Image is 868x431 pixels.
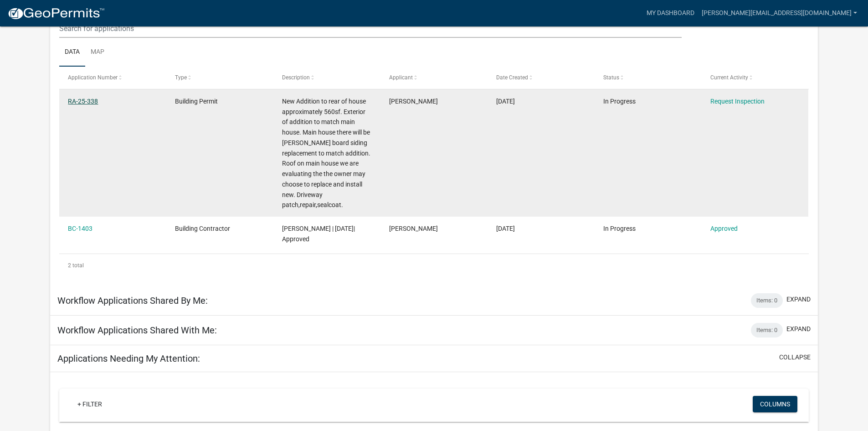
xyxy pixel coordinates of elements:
[175,225,230,232] span: Building Contractor
[496,225,515,232] span: 12/20/2024
[282,74,310,81] span: Description
[166,67,273,88] datatable-header-cell: Type
[273,67,380,88] datatable-header-cell: Description
[786,324,811,334] button: expand
[488,67,595,88] datatable-header-cell: Date Created
[57,295,208,306] h5: Workflow Applications Shared By Me:
[710,225,738,232] a: Approved
[643,5,698,22] a: My Dashboard
[786,295,811,304] button: expand
[85,38,110,67] a: Map
[389,74,413,81] span: Applicant
[59,19,681,38] input: Search for applications
[282,98,370,209] span: New Addition to rear of house approximately 560sf. Exterior of addition to match main house. Main...
[70,396,109,412] a: + Filter
[59,67,166,88] datatable-header-cell: Application Number
[59,38,85,67] a: Data
[68,74,118,81] span: Application Number
[175,74,187,81] span: Type
[59,254,809,277] div: 2 total
[68,98,98,105] a: RA-25-338
[380,67,488,88] datatable-header-cell: Applicant
[603,98,636,105] span: In Progress
[753,396,797,412] button: Columns
[175,98,218,105] span: Building Permit
[68,225,92,232] a: BC-1403
[710,98,765,105] a: Request Inspection
[751,323,783,338] div: Items: 0
[603,225,636,232] span: In Progress
[603,74,619,81] span: Status
[57,325,217,336] h5: Workflow Applications Shared With Me:
[710,74,748,81] span: Current Activity
[594,67,701,88] datatable-header-cell: Status
[496,74,528,81] span: Date Created
[701,67,808,88] datatable-header-cell: Current Activity
[779,353,811,362] button: collapse
[389,225,438,232] span: Christy Carson-Roter
[698,5,861,22] a: [PERSON_NAME][EMAIL_ADDRESS][DOMAIN_NAME]
[751,293,783,308] div: Items: 0
[389,98,438,105] span: Christy Carson-Roter
[282,225,355,243] span: Carlos Ruiz | 01/01/2025| Approved
[496,98,515,105] span: 03/25/2025
[57,353,200,364] h5: Applications Needing My Attention:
